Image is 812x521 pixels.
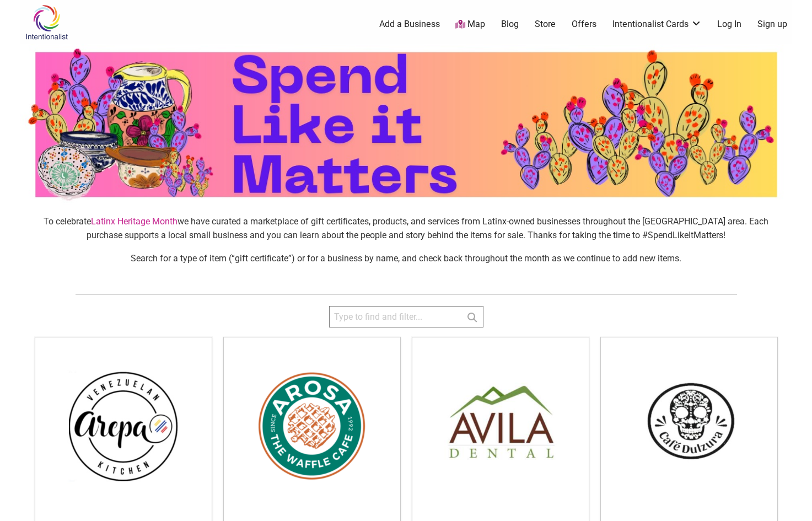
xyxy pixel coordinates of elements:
[20,44,792,205] img: sponsor logo
[757,18,787,30] a: Sign up
[30,251,783,266] p: Search for a type of item (“gift certificate”) or for a business by name, and check back througho...
[224,337,400,514] img: Cafe Arosa
[601,337,777,514] img: Cafe Dulzura Gift Certificate
[535,18,556,30] a: Store
[35,337,212,514] img: Arepa Venezuelan Kitchen Gift Certificates
[20,4,73,40] img: Intentionalist
[501,18,519,30] a: Blog
[612,18,702,30] a: Intentionalist Cards
[717,18,741,30] a: Log In
[455,18,485,31] a: Map
[412,337,589,514] img: Avila Dental
[379,18,440,30] a: Add a Business
[572,18,596,30] a: Offers
[30,214,783,243] p: To celebrate we have curated a marketplace of gift certificates, products, and services from Lati...
[91,216,178,227] a: Latinx Heritage Month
